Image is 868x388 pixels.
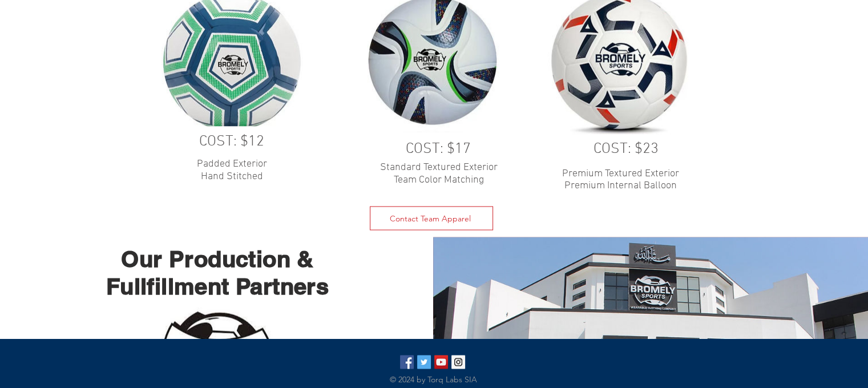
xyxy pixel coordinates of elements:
[184,170,280,182] p: Hand Stitched
[394,173,484,185] span: Team Color Matching
[564,179,677,191] span: Premium Internal Balloon
[400,355,465,369] ul: Social Bar
[106,245,329,299] span: Our Production & Fullfillment Partners
[406,140,471,158] span: COST: $17
[390,213,471,223] span: Contact Team Apparel
[400,355,414,369] img: Facebook Social Icon
[417,355,431,369] img: Twitter Social Icon
[370,206,493,230] a: Contact Team Apparel
[594,140,659,158] span: COST: $23
[451,355,465,369] img: Torq_Labs Instagram
[562,167,679,179] span: Premium Textured Exterior
[434,355,448,369] img: YouTube Social Icon
[814,334,868,388] iframe: Wix Chat
[199,133,264,151] span: COST: $12
[390,374,477,384] span: © 2024 by Torq Labs SIA
[380,161,498,173] span: Standard Textured Exterior
[184,158,280,170] p: Padded Exterior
